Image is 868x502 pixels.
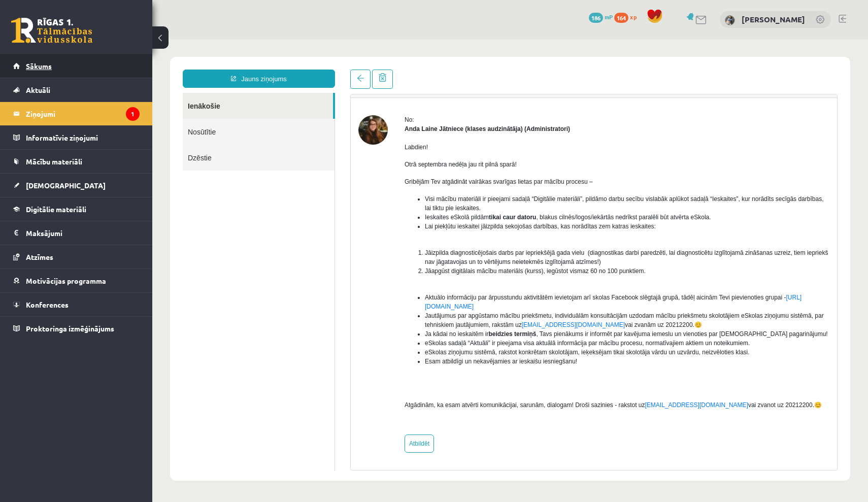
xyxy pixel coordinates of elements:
[26,85,50,94] span: Aktuāli
[614,13,642,21] a: 164 xp
[273,210,676,226] span: Jāizpilda diagnosticējošais darbs par iepriekšējā gada vielu (diagnostikas darbi paredzēti, lai d...
[206,76,236,106] img: Anda Laine Jātniece (klases audzinātāja)
[542,282,550,289] span: 😊
[13,174,140,197] a: [DEMOGRAPHIC_DATA]
[26,324,114,333] span: Proktoringa izmēģinājums
[252,362,670,370] span: Atgādinām, ka esam atvērti komunikācijai, sarunām, dialogam! Droši sazinies - rakstot uz vai zvan...
[13,78,140,102] a: Aktuāli
[742,14,805,24] a: [PERSON_NAME]
[30,30,183,49] a: Jauns ziņojums
[13,269,140,292] a: Motivācijas programma
[589,13,613,21] a: 186 mP
[13,197,140,221] a: Digitālie materiāli
[26,181,106,190] span: [DEMOGRAPHIC_DATA]
[30,54,181,80] a: Ienākošie
[26,300,69,309] span: Konferences
[252,139,441,146] span: Gribējām Tev atgādināt vairākas svarīgas lietas par mācību procesu –
[30,106,182,131] a: Dzēstie
[26,126,140,149] legend: Informatīvie ziņojumi
[589,13,603,23] span: 186
[13,245,140,269] a: Atzīmes
[273,228,493,236] span: Jāapgūst digitālais mācību materiāls (kurss), iegūstot vismaz 60 no 100 punktiem.
[26,252,53,261] span: Atzīmes
[126,107,140,121] i: 1
[662,362,670,370] span: 😊
[13,221,140,245] a: Maksājumi
[370,282,473,289] a: [EMAIL_ADDRESS][DOMAIN_NAME]
[725,15,735,25] img: Elīza Zariņa
[273,255,649,271] span: Aktuālo informāciju par ārpusstundu aktivitātēm ievietojam arī skolas Facebook slēgtajā grupā, tā...
[273,156,671,173] span: Visi mācību materiāli ir pieejami sadaļā “Digitālie materiāli”, pildāmo darbu secību vislabāk apl...
[13,317,140,340] a: Proktoringa izmēģinājums
[337,175,384,182] b: tikai caur datoru
[13,54,140,78] a: Sākums
[273,319,425,326] span: Esam atbildīgi un nekavējamies ar ieskaišu iesniegšanu!
[30,80,182,106] a: Nosūtītie
[26,157,82,166] span: Mācību materiāli
[252,395,282,414] a: Atbildēt
[252,122,364,129] span: Otrā septembra nedēļa jau rit pilnā sparā!
[273,310,597,317] span: eSkolas ziņojumu sistēmā, rakstot konkrētam skolotājam, ieķeksējam tikai skolotāja vārdu un uzvār...
[252,105,276,112] span: Labdien!
[630,13,637,21] span: xp
[336,291,384,298] b: beidzies termiņš
[273,184,504,191] span: Lai piekļūtu ieskaitei jāizpilda sekojošas darbības, kas norādītas zem katras ieskaites:
[26,61,52,71] span: Sākums
[493,362,596,370] a: [EMAIL_ADDRESS][DOMAIN_NAME]
[605,13,613,21] span: mP
[273,291,676,298] span: Ja kādai no ieskaitēm ir , Tavs pienākums ir informēt par kavējuma iemeslu un vienoties par [DEMO...
[11,18,92,43] a: Rīgas 1. Tālmācības vidusskola
[273,300,597,308] span: eSkolas sadaļā “Aktuāli” ir pieejama visa aktuālā informācija par mācību procesu, normatīvajiem a...
[273,273,672,289] span: Jautājumus par apgūstamo mācību priekšmetu, individuālām konsultācijām uzdodam mācību priekšmetu ...
[26,102,140,125] legend: Ziņojumi
[13,150,140,173] a: Mācību materiāli
[273,175,559,182] span: Ieskaites eSkolā pildām , blakus cilnēs/logos/iekārtās nedrīkst paralēli būt atvērta eSkola.
[252,86,418,93] strong: Anda Laine Jātniece (klases audzinātāja) (Administratori)
[252,76,677,85] div: No:
[26,221,140,245] legend: Maksājumi
[13,126,140,149] a: Informatīvie ziņojumi
[13,102,140,125] a: Ziņojumi1
[13,293,140,316] a: Konferences
[26,205,86,214] span: Digitālie materiāli
[26,276,106,285] span: Motivācijas programma
[614,13,628,23] span: 164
